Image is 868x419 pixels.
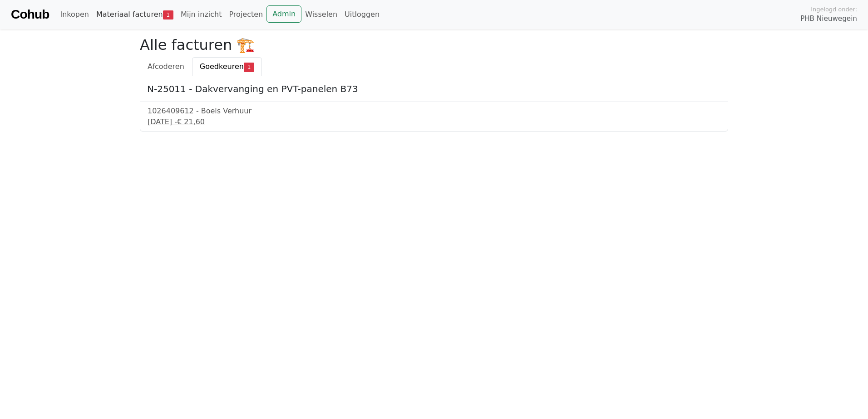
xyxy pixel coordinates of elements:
a: Admin [266,5,301,23]
span: 1 [163,10,173,19]
span: PHB Nieuwegein [800,14,857,24]
a: Uitloggen [341,5,383,24]
a: Cohub [11,4,49,25]
span: Ingelogd onder: [811,5,857,14]
span: 1 [244,63,254,72]
span: € 21,60 [177,117,205,126]
a: Goedkeuren1 [192,57,262,76]
a: Projecten [225,5,266,24]
a: 1026409612 - Boels Verhuur[DATE] -€ 21,60 [148,106,720,127]
span: Goedkeuren [200,62,244,71]
a: Wisselen [301,5,341,24]
a: Materiaal facturen1 [93,5,177,24]
a: Mijn inzicht [177,5,226,24]
a: Inkopen [56,5,92,24]
span: Afcoderen [148,62,184,71]
a: Afcoderen [140,57,192,76]
h5: N-25011 - Dakvervanging en PVT-panelen B73 [147,83,721,94]
div: [DATE] - [148,117,720,127]
h2: Alle facturen 🏗️ [140,36,728,54]
div: 1026409612 - Boels Verhuur [148,106,720,117]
